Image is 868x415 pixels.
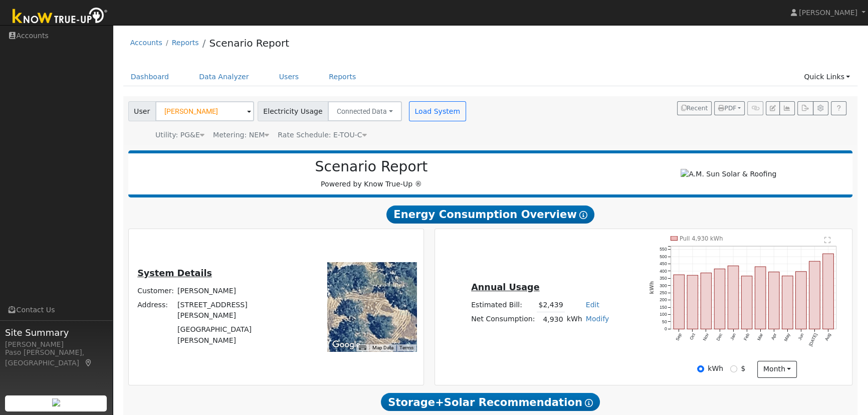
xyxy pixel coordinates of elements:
i: Show Help [585,399,593,407]
a: Terms (opens in new tab) [399,345,413,350]
text: Jan [729,332,737,341]
text:  [825,237,831,244]
text: 50 [662,319,667,324]
text: kWh [648,281,654,294]
input: kWh [697,365,704,372]
text: 500 [660,254,667,259]
rect: onclick="" [741,276,752,329]
label: $ [741,363,745,374]
text: Sep [675,332,683,341]
button: Connected Data [328,101,402,121]
rect: onclick="" [823,254,834,329]
div: Metering: NEM [213,130,269,140]
u: Annual Usage [471,282,539,292]
img: Google [330,338,363,351]
span: Electricity Usage [258,101,328,121]
u: System Details [137,268,212,278]
a: Users [272,68,307,86]
a: Reports [172,39,199,47]
img: A.M. Sun Solar & Roofing [681,169,776,179]
button: Recent [677,101,712,115]
text: 250 [660,290,667,295]
button: month [757,361,797,378]
span: Storage+Solar Recommendation [381,393,599,411]
text: Aug [824,332,832,341]
td: Customer: [136,284,176,298]
text: 350 [660,276,667,281]
a: Open this area in Google Maps (opens a new window) [330,338,363,351]
span: PDF [718,105,736,112]
span: Alias: HETOUC [278,131,366,139]
td: [PERSON_NAME] [176,284,295,298]
img: retrieve [52,398,60,406]
span: [PERSON_NAME] [799,9,857,17]
rect: onclick="" [728,266,739,329]
a: Modify [586,315,609,323]
button: Keyboard shortcuts [359,344,366,351]
a: Scenario Report [209,37,289,49]
rect: onclick="" [674,275,685,329]
a: Reports [321,68,363,86]
button: Edit User [766,101,780,115]
div: [PERSON_NAME] [5,339,107,350]
text: Jun [797,332,805,341]
button: Map Data [372,344,393,351]
rect: onclick="" [755,267,766,329]
text: Nov [702,332,710,342]
text: 150 [660,305,667,310]
rect: onclick="" [714,269,725,329]
div: Utility: PG&E [155,130,204,140]
a: Dashboard [123,68,177,86]
td: 4,930 [537,312,565,327]
rect: onclick="" [809,261,820,329]
button: Multi-Series Graph [779,101,795,115]
button: Load System [409,101,466,121]
text: 400 [660,269,667,274]
a: Map [84,359,93,367]
a: Accounts [130,39,162,47]
text: 200 [660,298,667,303]
button: PDF [714,101,745,115]
div: Powered by Know True-Up ® [133,158,610,189]
text: 100 [660,312,667,317]
input: Select a User [155,101,254,121]
text: 300 [660,283,667,288]
text: Mar [756,332,764,341]
button: Export Interval Data [797,101,813,115]
rect: onclick="" [687,275,698,329]
text: Apr [770,332,778,341]
td: Estimated Bill: [470,298,537,312]
text: [DATE] [808,332,818,347]
text: Pull 4,930 kWh [680,235,723,242]
a: Data Analyzer [191,68,257,86]
text: Oct [689,332,696,341]
button: Settings [813,101,828,115]
td: Net Consumption: [470,312,537,327]
td: [STREET_ADDRESS][PERSON_NAME] [176,298,295,323]
span: Site Summary [5,326,107,339]
text: 550 [660,247,667,252]
td: $2,439 [537,298,565,312]
div: Paso [PERSON_NAME], [GEOGRAPHIC_DATA] [5,347,107,368]
text: Feb [743,332,750,341]
text: 0 [665,326,667,331]
a: Edit [586,301,599,309]
td: Address: [136,298,176,323]
a: Help Link [831,101,846,115]
text: May [783,332,791,342]
rect: onclick="" [701,273,712,329]
td: kWh [565,312,584,327]
h2: Scenario Report [138,158,604,175]
span: User [128,101,156,121]
a: Quick Links [796,68,857,86]
i: Show Help [579,211,587,219]
label: kWh [708,363,723,374]
img: Know True-Up [8,6,113,28]
rect: onclick="" [782,276,793,329]
rect: onclick="" [768,272,779,329]
span: Energy Consumption Overview [386,205,594,224]
text: 450 [660,261,667,266]
td: [GEOGRAPHIC_DATA][PERSON_NAME] [176,323,295,347]
input: $ [730,365,737,372]
rect: onclick="" [796,272,807,329]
